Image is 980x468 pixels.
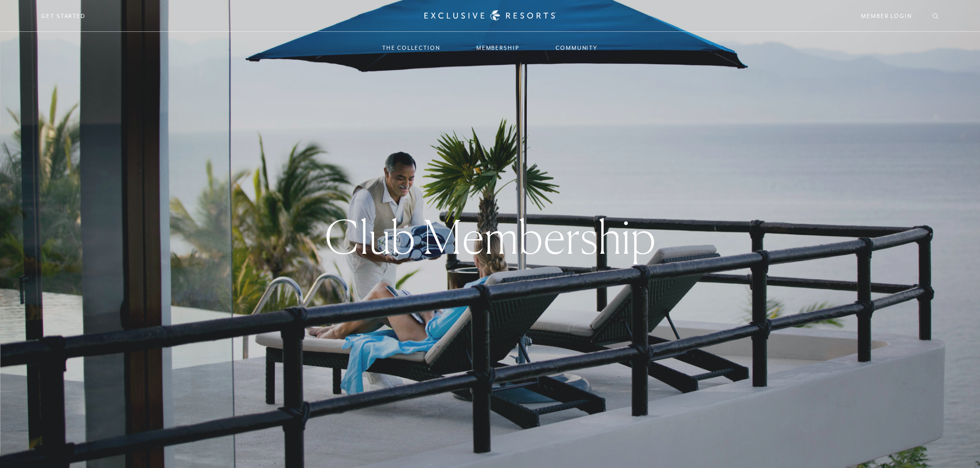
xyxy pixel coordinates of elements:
a: Community [545,33,608,63]
a: The Collection [372,33,451,63]
a: Membership [466,33,530,63]
h1: Club Membership [325,214,656,260]
a: Member Login [861,11,912,21]
a: Get Started [41,11,86,21]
